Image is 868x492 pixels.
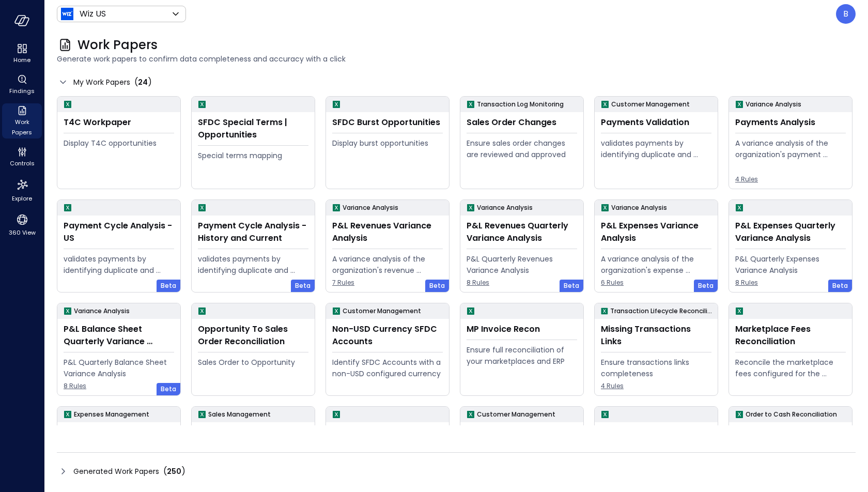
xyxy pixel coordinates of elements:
span: Beta [832,281,848,291]
p: Customer Management [343,306,421,316]
div: Home [2,41,42,66]
p: Wiz US [80,8,106,20]
div: Identify SFDC Accounts with a non-USD configured currency [332,357,443,379]
span: 8 Rules [64,381,174,391]
span: 7 Rules [332,278,443,288]
div: MP Invoice Recon [467,323,577,335]
img: Icon [61,8,73,20]
div: A variance analysis of the organization's payment transactions [735,137,846,160]
span: Beta [161,281,176,291]
div: ( ) [134,76,152,88]
span: Beta [698,281,714,291]
div: Sales Order to Opportunity [198,357,308,368]
div: Boaz [836,4,856,24]
span: 360 View [9,227,36,238]
span: 24 [138,77,148,87]
div: Special terms mapping [198,150,308,161]
span: Controls [10,158,35,168]
div: SFDC Special Terms | Opportunities [198,116,308,141]
p: Customer Management [611,99,690,110]
div: P&L Quarterly Balance Sheet Variance Analysis [64,357,174,379]
p: Variance Analysis [74,306,130,316]
div: Ensure sales order changes are reviewed and approved [467,137,577,160]
div: Ensure transactions links completeness [601,357,711,379]
span: 4 Rules [735,174,846,185]
div: Missing Transactions Links [601,323,711,348]
div: A variance analysis of the organization's expense accounts [601,253,711,276]
div: Sales Order Changes [467,116,577,129]
div: P&L Quarterly Revenues Variance Analysis [467,253,577,276]
div: Explore [2,176,42,205]
div: A variance analysis of the organization's revenue accounts [332,253,443,276]
span: Generated Work Papers [73,466,159,477]
span: Findings [9,86,35,96]
div: Display burst opportunities [332,137,443,149]
div: Marketplace Fees Reconciliation [735,323,846,348]
span: Home [13,55,30,65]
div: Non-USD Currency SFDC Accounts [332,323,443,348]
span: 4 Rules [601,381,711,391]
div: Work Papers [2,103,42,139]
p: Variance Analysis [343,203,398,213]
span: My Work Papers [73,76,130,88]
span: Beta [564,281,579,291]
span: 8 Rules [735,278,846,288]
div: Controls [2,145,42,170]
p: Transaction Lifecycle Reconciliation [610,306,714,316]
p: Order to Cash Reconciliation [746,409,837,420]
div: Display T4C opportunities [64,137,174,149]
div: T4C Workpaper [64,116,174,129]
p: Expenses Management [74,409,149,420]
div: Payments Validation [601,116,711,129]
span: Beta [295,281,311,291]
p: Variance Analysis [611,203,667,213]
div: Opportunity To Sales Order Reconciliation [198,323,308,348]
div: SFDC Burst Opportunities [332,116,443,129]
span: Work Papers [6,117,38,137]
div: validates payments by identifying duplicate and erroneous entries. [64,253,174,276]
span: Generate work papers to confirm data completeness and accuracy with a click [57,53,856,65]
p: B [843,8,848,20]
div: ( ) [163,465,185,478]
span: Work Papers [78,37,158,53]
div: Reconcile the marketplace fees configured for the Opportunity to the actual fees being paid [735,357,846,379]
span: 8 Rules [467,278,577,288]
div: 360 View [2,211,42,239]
span: Beta [161,384,176,394]
div: P&L Balance Sheet Quarterly Variance Analysis [64,323,174,348]
p: Sales Management [208,409,271,420]
span: 6 Rules [601,278,711,288]
p: Variance Analysis [477,203,533,213]
span: Beta [429,281,445,291]
div: P&L Quarterly Expenses Variance Analysis [735,253,846,276]
p: Variance Analysis [746,99,801,110]
div: P&L Revenues Quarterly Variance Analysis [467,220,577,244]
div: Ensure full reconciliation of your marketplaces and ERP [467,344,577,367]
div: validates payments by identifying duplicate and erroneous entries. [601,137,711,160]
div: P&L Expenses Quarterly Variance Analysis [735,220,846,244]
div: validates payments by identifying duplicate and erroneous entries. [198,253,308,276]
div: Payments Analysis [735,116,846,129]
span: 250 [167,466,181,476]
div: Findings [2,72,42,97]
span: Explore [12,193,32,204]
div: Payment Cycle Analysis - US [64,220,174,244]
p: Transaction Log Monitoring [477,99,564,110]
div: P&L Expenses Variance Analysis [601,220,711,244]
p: Customer Management [477,409,555,420]
div: P&L Revenues Variance Analysis [332,220,443,244]
div: Payment Cycle Analysis - History and Current [198,220,308,244]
